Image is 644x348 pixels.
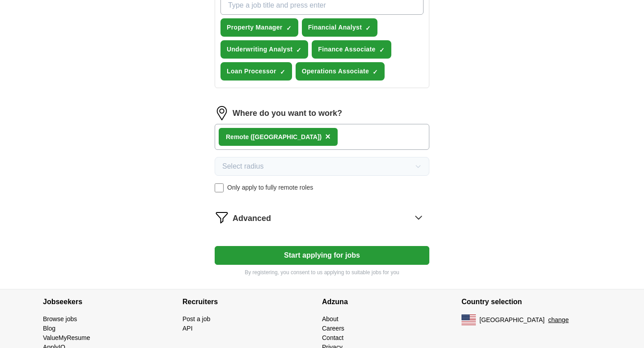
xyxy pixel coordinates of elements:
span: Underwriting Analyst [227,45,292,54]
button: Operations Associate✓ [296,62,385,81]
button: change [548,315,569,325]
img: filter [215,210,229,225]
a: About [322,315,339,323]
span: Property Manager [227,23,283,32]
a: API [182,325,193,332]
input: Only apply to fully remote roles [215,183,224,192]
p: By registering, you consent to us applying to suitable jobs for you [215,268,429,276]
span: Only apply to fully remote roles [227,183,313,192]
span: ✓ [286,25,292,32]
a: Post a job [182,315,210,323]
button: Property Manager✓ [220,18,298,37]
span: ✓ [373,68,378,76]
a: Careers [322,325,344,332]
img: US flag [462,314,476,325]
label: Where do you want to work? [233,107,342,119]
a: ValueMyResume [43,334,90,341]
a: Blog [43,325,55,332]
button: Select radius [215,157,429,176]
span: Select radius [222,161,264,172]
button: Financial Analyst✓ [302,18,378,37]
span: ✓ [365,25,371,32]
button: Start applying for jobs [215,246,429,265]
span: Finance Associate [318,45,375,54]
button: Underwriting Analyst✓ [220,40,308,59]
span: Advanced [233,212,271,225]
span: ✓ [280,68,285,76]
div: Remote ([GEOGRAPHIC_DATA]) [226,132,322,142]
button: Loan Processor✓ [220,62,292,81]
img: location.png [215,106,229,120]
span: Financial Analyst [308,23,362,32]
a: Browse jobs [43,315,77,323]
button: × [325,130,330,144]
span: ✓ [296,47,301,54]
h4: Country selection [462,289,601,314]
span: Loan Processor [227,67,276,76]
span: [GEOGRAPHIC_DATA] [479,315,545,325]
span: ✓ [379,47,385,54]
span: × [325,132,330,141]
span: Operations Associate [302,67,369,76]
a: Contact [322,334,343,341]
button: Finance Associate✓ [312,40,391,59]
